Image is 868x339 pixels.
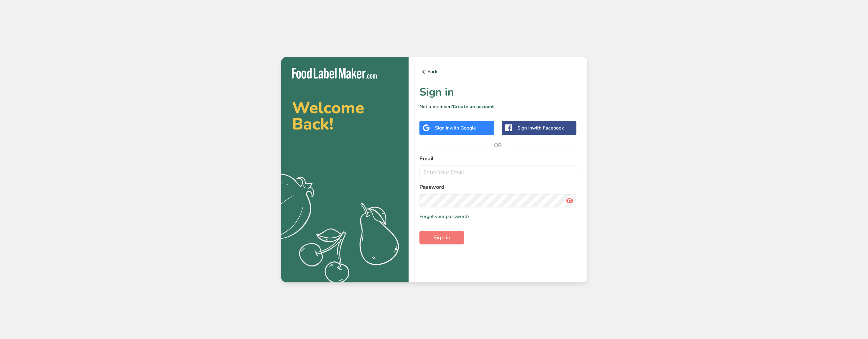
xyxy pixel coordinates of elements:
span: OR [488,135,508,156]
span: Sign in [433,234,450,242]
label: Password [419,183,576,191]
h1: Sign in [419,84,576,100]
span: with Google [450,125,476,131]
img: Food Label Maker [292,68,377,79]
input: Enter Your Email [419,165,576,179]
div: Sign in [517,124,564,132]
h2: Welcome Back! [292,100,398,132]
label: Email [419,155,576,163]
div: Sign in [435,124,476,132]
a: Forgot your password? [419,213,469,220]
button: Sign in [419,231,464,244]
p: Not a member? [419,103,576,110]
a: Back [419,68,576,76]
a: Create an account [453,103,494,110]
span: with Facebook [532,125,564,131]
